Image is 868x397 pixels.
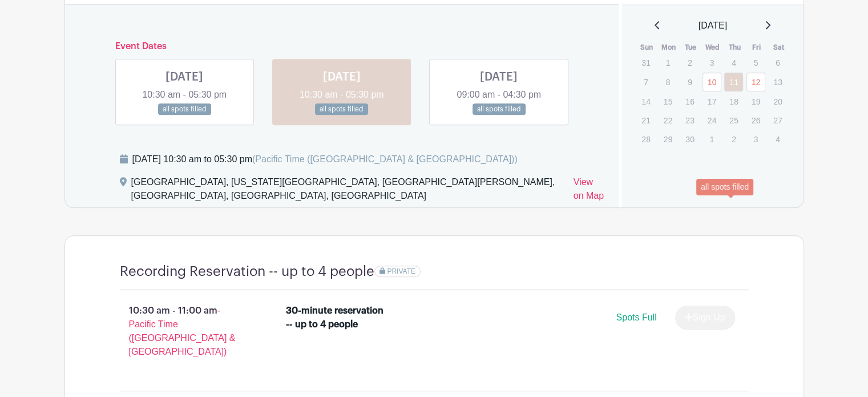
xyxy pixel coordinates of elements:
p: 26 [746,111,765,129]
a: 12 [746,73,765,91]
p: 2 [724,130,743,148]
p: 31 [636,54,655,71]
p: 10:30 am - 11:00 am [102,299,268,363]
p: 22 [659,111,677,129]
p: 13 [768,73,787,91]
p: 4 [768,130,787,148]
p: 7 [636,73,655,91]
p: 1 [659,54,677,71]
div: [GEOGRAPHIC_DATA], [US_STATE][GEOGRAPHIC_DATA], [GEOGRAPHIC_DATA][PERSON_NAME], [GEOGRAPHIC_DATA]... [131,175,564,207]
h4: Recording Reservation -- up to 4 people [120,263,374,280]
span: - Pacific Time ([GEOGRAPHIC_DATA] & [GEOGRAPHIC_DATA]) [129,306,236,356]
a: 11 [724,73,743,91]
p: 24 [703,111,721,129]
th: Fri [746,42,768,53]
span: (Pacific Time ([GEOGRAPHIC_DATA] & [GEOGRAPHIC_DATA])) [252,154,518,164]
a: View on Map [574,175,605,207]
p: 2 [680,54,699,71]
div: [DATE] 10:30 am to 05:30 pm [132,153,518,166]
span: Spots Full [616,312,656,322]
h6: Event Dates [106,41,578,52]
p: 20 [768,93,787,110]
p: 4 [724,54,743,71]
p: 5 [746,54,765,71]
p: 3 [703,54,721,71]
p: 19 [746,93,765,110]
p: 16 [680,93,699,110]
p: 23 [680,111,699,129]
p: 8 [659,73,677,91]
p: 30 [680,130,699,148]
p: 25 [724,111,743,129]
div: 30-minute reservation -- up to 4 people [286,304,385,331]
p: 14 [636,93,655,110]
p: 3 [746,130,765,148]
th: Wed [702,42,724,53]
p: 28 [636,130,655,148]
p: 17 [703,93,721,110]
div: all spots filled [696,178,753,195]
th: Tue [680,42,702,53]
p: 15 [659,93,677,110]
p: 21 [636,111,655,129]
th: Sun [636,42,658,53]
th: Sat [768,42,790,53]
span: PRIVATE [387,267,415,275]
th: Thu [724,42,746,53]
th: Mon [658,42,680,53]
p: 9 [680,73,699,91]
p: 27 [768,111,787,129]
p: 6 [768,54,787,71]
p: 18 [724,93,743,110]
p: 29 [659,130,677,148]
p: 1 [703,130,721,148]
a: 10 [703,73,721,91]
span: [DATE] [699,19,727,33]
